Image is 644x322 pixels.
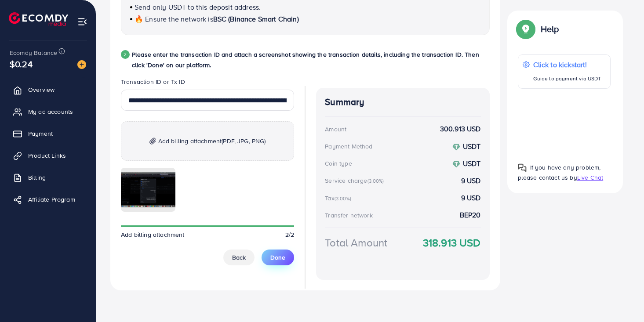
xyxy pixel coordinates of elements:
span: Add billing attachment [121,230,185,239]
p: Please enter the transaction ID and attach a screenshot showing the transaction details, includin... [132,49,490,70]
iframe: Chat [607,282,637,315]
a: Product Links [7,147,89,164]
button: Done [262,250,294,265]
div: Transfer network [325,211,373,220]
img: Popup guide [518,163,527,172]
img: Popup guide [518,21,534,37]
img: img [149,137,156,145]
p: Help [541,24,559,34]
img: menu [77,17,87,27]
a: My ad accounts [7,103,89,120]
div: Coin type [325,159,352,168]
p: Click to kickstart! [533,59,601,70]
span: If you have any problem, please contact us by [518,163,601,182]
div: Payment Method [325,142,372,151]
strong: USDT [463,141,481,151]
strong: 300.913 USD [440,124,481,134]
a: Payment [7,125,89,142]
span: Overview [28,85,55,94]
span: Add billing attachment [158,136,266,146]
span: $0.24 [10,58,33,70]
strong: 9 USD [461,193,481,203]
img: logo [9,12,68,26]
span: Live Chat [577,173,603,182]
strong: 318.913 USD [423,235,481,250]
span: My ad accounts [28,107,73,116]
span: 🔥 Ensure the network is [135,14,213,24]
p: Send only USDT to this deposit address. [130,2,480,12]
span: Product Links [28,151,66,160]
img: coin [452,143,460,151]
img: image [77,60,86,69]
small: (3.00%) [335,195,351,202]
a: Overview [7,81,89,98]
a: Affiliate Program [7,191,89,208]
p: Guide to payment via USDT [533,73,601,84]
div: 2 [121,50,130,59]
div: Total Amount [325,235,387,250]
strong: BEP20 [460,210,481,220]
span: Affiliate Program [28,195,75,204]
small: (3.00%) [367,177,384,185]
button: Back [223,250,255,265]
span: Billing [28,173,46,182]
div: Amount [325,125,346,134]
strong: 9 USD [461,176,481,186]
span: BSC (Binance Smart Chain) [213,14,299,24]
strong: USDT [463,159,481,168]
div: Service charge [325,176,386,185]
h4: Summary [325,97,480,108]
img: coin [452,160,460,168]
legend: Transaction ID or Tx ID [121,77,294,90]
span: Done [270,253,285,262]
span: Ecomdy Balance [10,48,57,57]
a: Billing [7,169,89,186]
span: 2/2 [285,230,294,239]
span: (PDF, JPG, PNG) [222,137,266,145]
span: Payment [28,129,53,138]
img: img uploaded [121,172,175,208]
div: Tax [325,194,354,203]
span: Back [232,253,246,262]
